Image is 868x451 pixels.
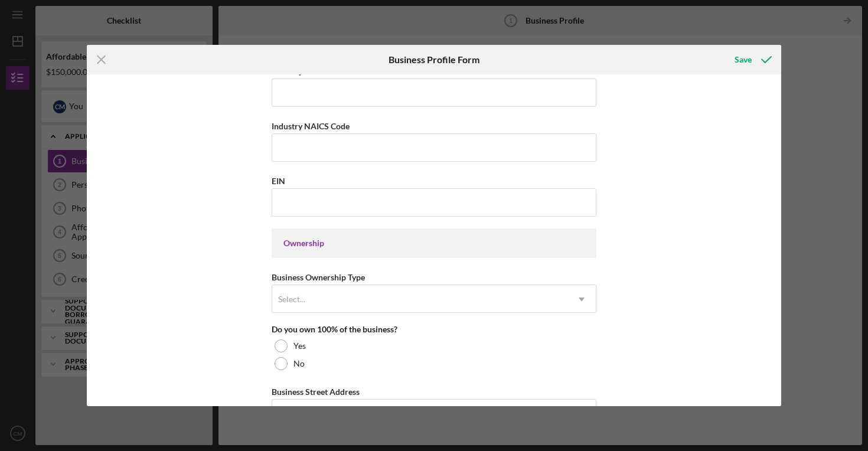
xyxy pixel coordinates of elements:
div: Select... [278,295,305,304]
button: Save [723,48,781,71]
label: Business Street Address [272,387,360,397]
label: No [293,359,305,368]
label: Yes [293,341,306,351]
label: Industry NAICS Code [272,121,350,131]
div: Save [735,48,752,71]
div: Do you own 100% of the business? [272,325,596,334]
h6: Business Profile Form [389,54,479,65]
label: EIN [272,176,285,186]
div: Ownership [283,238,585,248]
label: Industry [272,66,302,76]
